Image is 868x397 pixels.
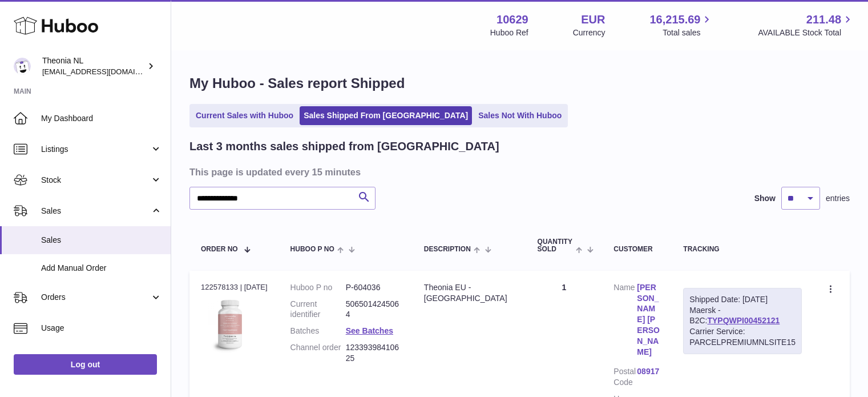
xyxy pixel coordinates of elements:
span: Stock [41,175,150,186]
h3: This page is updated every 15 minutes [189,166,847,178]
a: TYPQWPI00452121 [707,316,780,325]
dd: 12339398410625 [346,342,401,364]
a: Sales Shipped From [GEOGRAPHIC_DATA] [300,106,472,125]
dt: Channel order [290,342,346,364]
strong: 10629 [496,12,528,27]
div: Maersk - B2C: [683,288,802,354]
span: Huboo P no [290,246,334,253]
span: Listings [41,144,150,155]
a: Sales Not With Huboo [474,106,566,125]
span: My Dashboard [41,113,162,124]
div: Theonia EU - [GEOGRAPHIC_DATA] [424,282,515,304]
div: Customer [613,246,660,253]
img: info@wholesomegoods.eu [14,58,31,75]
img: 106291725893222.jpg [201,296,258,353]
dt: Name [613,282,637,360]
a: 211.48 AVAILABLE Stock Total [758,12,854,38]
dt: Current identifier [290,299,346,320]
span: 211.48 [806,12,841,27]
a: See Batches [346,326,393,335]
strong: EUR [581,12,605,27]
label: Show [754,193,776,204]
span: Sales [41,235,162,246]
span: Usage [41,323,162,334]
span: AVAILABLE Stock Total [758,27,854,38]
span: Sales [41,206,150,216]
dt: Batches [290,326,346,336]
span: Total sales [663,27,713,38]
dt: Postal Code [613,366,637,388]
div: Shipped Date: [DATE] [689,294,796,305]
a: Log out [14,354,157,375]
span: Description [424,246,471,253]
div: Tracking [683,246,802,253]
span: entries [826,193,850,204]
span: Order No [201,246,238,253]
a: Current Sales with Huboo [192,106,297,125]
dd: P-604036 [346,282,401,293]
h2: Last 3 months sales shipped from [GEOGRAPHIC_DATA] [189,139,499,154]
a: 16,215.69 Total sales [649,12,713,38]
a: 08917 [637,366,660,377]
div: 122578133 | [DATE] [201,282,268,292]
div: Carrier Service: PARCELPREMIUMNLSITE15 [689,326,796,348]
span: [EMAIL_ADDRESS][DOMAIN_NAME] [42,67,168,76]
span: Quantity Sold [538,238,573,253]
a: [PERSON_NAME] [PERSON_NAME] [637,282,660,358]
span: Orders [41,292,150,303]
div: Theonia NL [42,55,145,77]
div: Huboo Ref [490,27,528,38]
dt: Huboo P no [290,282,346,293]
dd: 5065014245064 [346,299,401,320]
div: Currency [573,27,605,38]
span: Add Manual Order [41,263,162,274]
span: 16,215.69 [649,12,700,27]
h1: My Huboo - Sales report Shipped [189,74,850,93]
